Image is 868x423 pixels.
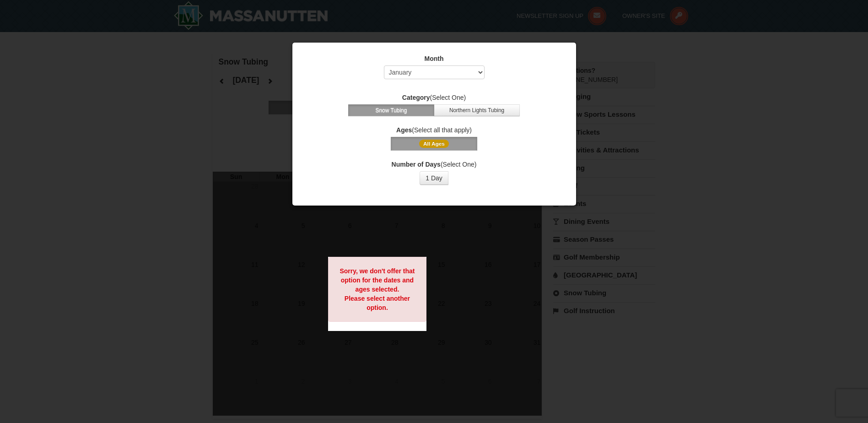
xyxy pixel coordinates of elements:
label: (Select all that apply) [304,125,565,135]
strong: Ages [396,126,412,134]
label: (Select One) [304,93,565,102]
button: All Ages [391,137,477,151]
strong: Sorry, we don't offer that option for the dates and ages selected. Please select another option. [340,267,415,311]
button: Northern Lights Tubing [434,104,520,116]
button: Snow Tubing [348,104,434,116]
strong: Number of Days [392,161,441,168]
strong: Category [402,94,430,101]
label: (Select One) [304,160,565,169]
button: 1 Day [420,171,448,185]
span: All Ages [419,140,449,148]
strong: Month [425,55,444,62]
